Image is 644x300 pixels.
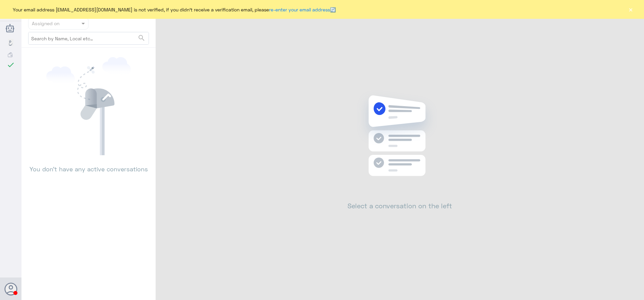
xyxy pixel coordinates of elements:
[269,7,330,12] a: re-enter your email address
[138,34,146,42] span: search
[4,283,17,295] button: Avatar
[7,61,15,69] i: check
[28,155,149,174] p: You don’t have any active conversations
[347,202,452,210] h2: Select a conversation on the left
[13,6,336,13] span: Your email address [EMAIL_ADDRESS][DOMAIN_NAME] is not verified, if you didn't receive a verifica...
[627,6,634,13] button: ×
[29,32,149,44] input: Search by Name, Local etc…
[138,33,146,44] button: search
